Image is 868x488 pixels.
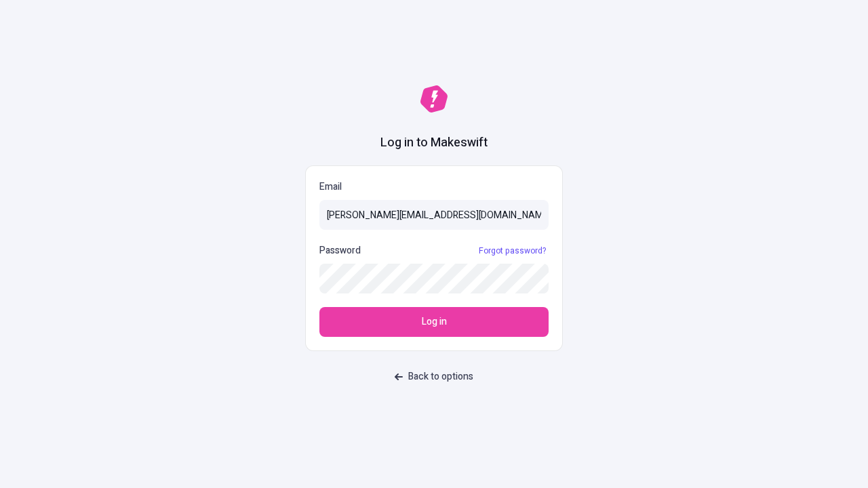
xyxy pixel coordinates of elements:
[319,200,549,230] input: Email
[408,369,473,384] span: Back to options
[319,243,361,258] p: Password
[387,365,481,389] button: Back to options
[319,180,549,195] p: Email
[319,307,549,337] button: Log in
[422,314,447,329] span: Log in
[380,134,488,152] h1: Log in to Makeswift
[476,245,549,256] a: Forgot password?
